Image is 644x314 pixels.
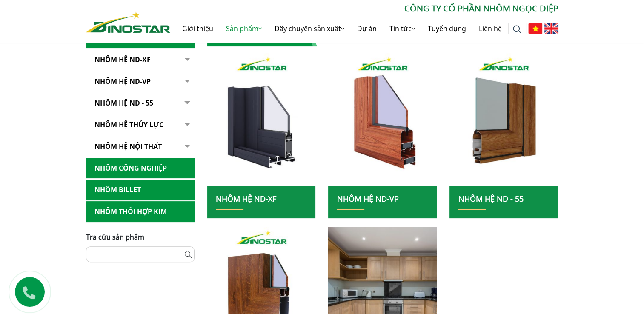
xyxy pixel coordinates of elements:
span: Tra cứu sản phẩm [86,232,144,242]
img: search [513,25,521,34]
a: Tuyển dụng [421,15,472,42]
a: Dây chuyền sản xuất [268,15,351,42]
a: Nhôm Hệ ND-XF [86,49,195,70]
a: Liên hệ [472,15,508,42]
a: Nhôm hệ nội thất [86,136,195,157]
a: Nhôm Billet [86,180,195,200]
a: Nhôm Hệ ND-VP [86,71,195,92]
a: Nhôm hệ thủy lực [86,114,195,135]
img: nhom xay dung [207,53,315,186]
a: Tin tức [383,15,421,42]
img: nhom xay dung [328,53,437,186]
a: NHÔM HỆ ND - 55 [86,93,195,114]
a: Giới thiệu [176,15,220,42]
img: Nhôm Dinostar [86,11,170,33]
img: nhom xay dung [449,53,558,186]
a: NHÔM HỆ ND - 55 [458,194,523,204]
a: nhom xay dung [207,53,316,186]
a: Dự án [351,15,383,42]
a: Nhôm Công nghiệp [86,158,195,179]
p: CÔNG TY CỔ PHẦN NHÔM NGỌC DIỆP [170,2,558,15]
img: English [544,23,558,34]
a: Nhôm Hệ ND-XF [216,194,276,204]
a: Nhôm Thỏi hợp kim [86,201,195,222]
img: Tiếng Việt [528,23,542,34]
a: Sản phẩm [220,15,268,42]
a: Nhôm Hệ ND-VP [337,194,398,204]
